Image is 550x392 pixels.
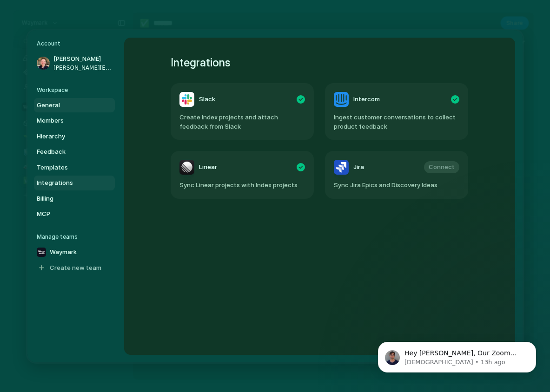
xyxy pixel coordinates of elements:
a: Billing [34,191,115,206]
h5: Manage teams [37,232,115,241]
span: Integrations [37,178,96,188]
span: [PERSON_NAME][EMAIL_ADDRESS][DOMAIN_NAME] [53,63,113,72]
a: Create new team [34,260,115,275]
a: Feedback [34,144,115,159]
a: Hierarchy [34,129,115,144]
span: MCP [37,209,96,219]
h5: Account [37,39,115,48]
a: Waymark [34,244,115,259]
iframe: Intercom notifications message [364,322,550,387]
h1: Integrations [171,54,469,71]
span: Intercom [354,95,380,104]
span: Linear [199,163,218,172]
span: Jira [354,163,364,172]
span: Ingest customer conversations to collect product feedback [334,113,460,131]
span: Hey [PERSON_NAME], Our Zoom integration for feedback is still in the works, so unfortunately won'... [40,27,160,90]
a: General [34,98,115,112]
span: Sync Linear projects with Index projects [180,181,305,190]
span: General [37,100,96,110]
a: [PERSON_NAME][PERSON_NAME][EMAIL_ADDRESS][DOMAIN_NAME] [34,52,115,75]
span: Templates [37,163,96,172]
a: Integrations [34,176,115,190]
span: Hierarchy [37,131,96,141]
a: MCP [34,207,115,222]
span: Feedback [37,147,96,157]
a: Members [34,113,115,128]
span: Billing [37,194,96,203]
h5: Workspace [37,85,115,94]
a: Templates [34,160,115,175]
span: [PERSON_NAME] [53,54,113,64]
span: Sync Jira Epics and Discovery Ideas [334,181,460,190]
p: Message from Christian, sent 13h ago [40,36,160,44]
span: Waymark [50,247,77,256]
span: Create new team [50,263,101,272]
span: Create Index projects and attach feedback from Slack [180,113,305,131]
span: Slack [199,95,216,104]
span: Members [37,116,96,125]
